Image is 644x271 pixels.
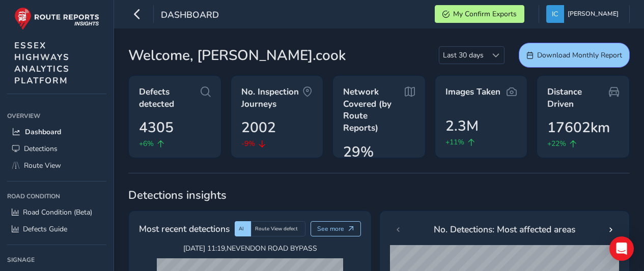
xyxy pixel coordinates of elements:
span: AI [239,225,244,232]
div: Route View defect [251,221,305,236]
span: Dashboard [161,9,219,23]
span: No. Inspection Journeys [241,86,303,110]
span: Route View [24,161,61,170]
span: My Confirm Exports [453,9,517,19]
span: +22% [547,138,566,149]
button: Download Monthly Report [519,43,630,68]
span: Road Condition (Beta) [23,207,92,217]
span: See more [317,225,344,233]
a: Road Condition (Beta) [7,204,106,221]
span: 29% [343,141,374,163]
span: 2.3M [445,115,479,137]
span: Route View defect [255,225,298,232]
span: 17602km [547,117,610,138]
span: -9% [241,138,255,149]
img: diamond-layout [546,5,564,23]
span: Images Taken [445,86,500,98]
span: Download Monthly Report [537,50,622,60]
span: [DATE] 11:19 , NEVENDON ROAD BYPASS [157,244,343,253]
div: Signage [7,252,106,267]
div: Overview [7,108,106,124]
button: My Confirm Exports [435,5,524,23]
span: +11% [445,137,464,147]
span: Most recent detections [139,222,230,235]
span: Defects Guide [23,224,67,234]
a: Defects Guide [7,221,106,237]
span: Last 30 days [439,47,487,64]
span: Detections insights [128,188,630,203]
div: AI [235,221,251,236]
span: Dashboard [25,127,61,137]
span: Network Covered (by Route Reports) [343,86,405,134]
span: No. Detections: Most affected areas [434,223,575,236]
button: See more [311,221,361,236]
a: Route View [7,157,106,174]
div: Open Intercom Messenger [609,236,634,261]
span: [PERSON_NAME] [568,5,619,23]
img: rr logo [14,7,99,30]
span: 2002 [241,117,276,138]
a: Detections [7,140,106,157]
span: ESSEX HIGHWAYS ANALYTICS PLATFORM [14,40,70,86]
span: Welcome, [PERSON_NAME].cook [128,45,346,66]
span: Distance Driven [547,86,609,110]
span: 4305 [139,117,174,138]
span: Detections [24,144,58,154]
span: +6% [139,138,154,149]
a: Dashboard [7,124,106,140]
button: [PERSON_NAME] [546,5,622,23]
span: Defects detected [139,86,201,110]
div: Road Condition [7,189,106,204]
